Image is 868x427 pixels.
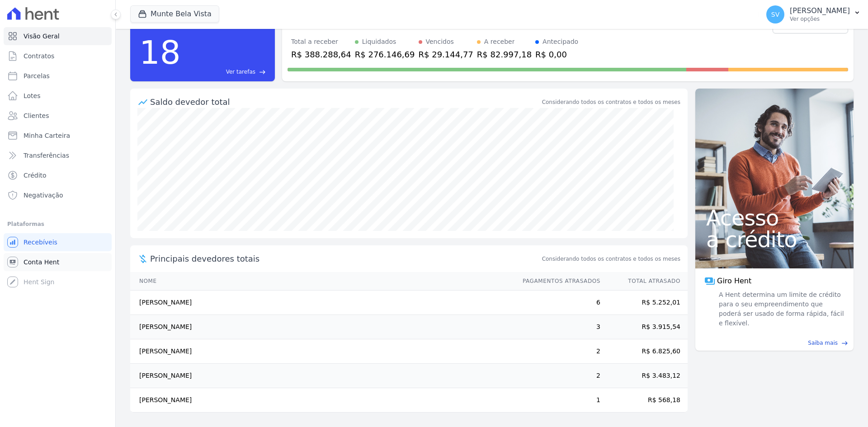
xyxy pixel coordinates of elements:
[477,48,532,61] div: R$ 82.997,18
[139,29,181,76] div: 18
[24,151,69,160] span: Transferências
[601,388,688,413] td: R$ 568,18
[808,339,838,347] span: Saiba mais
[24,91,41,100] span: Lotes
[4,186,112,204] a: Negativação
[150,253,540,265] span: Principais devedores totais
[514,388,601,413] td: 1
[601,339,688,364] td: R$ 6.825,60
[771,11,779,18] span: SV
[4,127,112,145] a: Minha Carteira
[706,229,843,250] span: a crédito
[4,47,112,65] a: Contratos
[535,48,578,61] div: R$ 0,00
[24,238,57,247] span: Recebíveis
[291,48,351,61] div: R$ 388.288,64
[130,315,514,339] td: [PERSON_NAME]
[759,2,868,27] button: SV [PERSON_NAME] Ver opções
[484,37,515,47] div: A receber
[24,131,70,140] span: Minha Carteira
[717,276,751,286] span: Giro Hent
[259,69,266,75] span: east
[4,27,112,45] a: Visão Geral
[130,339,514,364] td: [PERSON_NAME]
[601,272,688,291] th: Total Atrasado
[24,52,54,61] span: Contratos
[130,5,219,23] button: Munte Bela Vista
[24,111,49,120] span: Clientes
[4,253,112,271] a: Conta Hent
[24,191,63,200] span: Negativação
[24,32,60,41] span: Visão Geral
[717,290,844,328] span: A Hent determina um limite de crédito para o seu empreendimento que poderá ser usado de forma ráp...
[4,87,112,105] a: Lotes
[4,166,112,184] a: Crédito
[184,68,266,76] a: Ver tarefas east
[542,255,680,263] span: Considerando todos os contratos e todos os meses
[4,233,112,251] a: Recebíveis
[790,6,850,15] p: [PERSON_NAME]
[701,339,848,347] a: Saiba mais east
[841,340,848,347] span: east
[24,258,59,267] span: Conta Hent
[4,67,112,85] a: Parcelas
[514,339,601,364] td: 2
[514,272,601,291] th: Pagamentos Atrasados
[130,364,514,388] td: [PERSON_NAME]
[542,37,578,47] div: Antecipado
[542,98,680,106] div: Considerando todos os contratos e todos os meses
[24,171,47,180] span: Crédito
[514,364,601,388] td: 2
[790,15,850,23] p: Ver opções
[4,107,112,125] a: Clientes
[7,219,108,230] div: Plataformas
[4,146,112,164] a: Transferências
[514,315,601,339] td: 3
[514,291,601,315] td: 6
[150,96,540,108] div: Saldo devedor total
[291,37,351,47] div: Total a receber
[226,68,255,76] span: Ver tarefas
[24,71,50,80] span: Parcelas
[419,48,473,61] div: R$ 29.144,77
[130,388,514,413] td: [PERSON_NAME]
[426,37,454,47] div: Vencidos
[706,207,843,229] span: Acesso
[601,364,688,388] td: R$ 3.483,12
[362,37,396,47] div: Liquidados
[130,272,514,291] th: Nome
[130,291,514,315] td: [PERSON_NAME]
[601,315,688,339] td: R$ 3.915,54
[601,291,688,315] td: R$ 5.252,01
[355,48,415,61] div: R$ 276.146,69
